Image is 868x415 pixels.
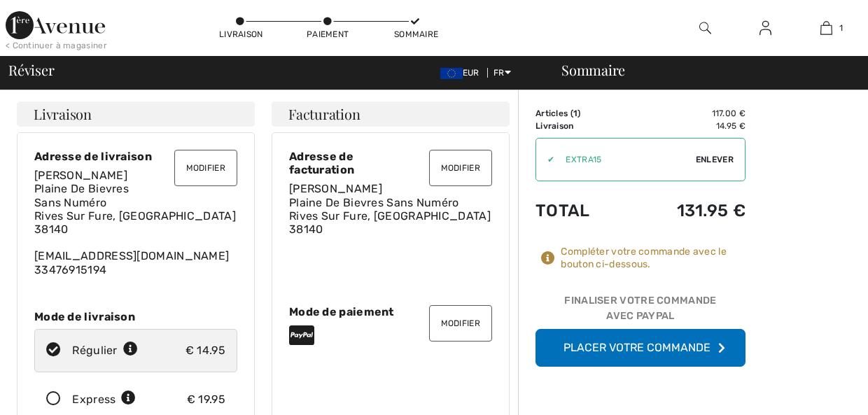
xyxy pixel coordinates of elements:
div: Sommaire [394,28,436,41]
div: Finaliser votre commande avec PayPal [535,293,745,329]
div: € 19.95 [187,391,225,408]
button: Placer votre commande [535,329,745,367]
span: Facturation [288,107,360,121]
span: [PERSON_NAME] [289,182,382,195]
div: Paiement [307,28,349,41]
button: Modifier [429,150,492,186]
span: 1 [573,108,577,118]
div: ✔ [536,153,554,166]
td: Total [535,187,628,234]
a: 1 [797,20,856,36]
div: Sommaire [545,63,860,77]
span: 1 [839,22,843,34]
span: Plaine De Bievres Sans Numéro Rives Sur Fure, [GEOGRAPHIC_DATA] 38140 [34,182,236,236]
a: Se connecter [748,20,783,37]
img: Euro [440,68,463,79]
input: Code promo [554,139,696,181]
div: Mode de livraison [34,310,237,323]
td: Livraison [535,120,628,132]
span: EUR [440,68,485,78]
div: Mode de paiement [289,305,492,318]
img: 1ère Avenue [6,11,105,39]
div: Express [72,391,136,408]
div: € 14.95 [185,342,225,359]
div: Livraison [219,28,261,41]
button: Modifier [429,305,492,342]
div: < Continuer à magasiner [6,39,107,52]
span: [PERSON_NAME] [34,169,127,182]
div: Compléter votre commande avec le bouton ci-dessous. [561,246,745,271]
button: Modifier [174,150,237,186]
span: Livraison [34,107,92,121]
div: Adresse de facturation [289,150,492,176]
img: Mes infos [759,20,771,36]
span: Plaine De Bievres Sans Numéro Rives Sur Fure, [GEOGRAPHIC_DATA] 38140 [289,196,491,236]
div: Régulier [72,342,138,359]
span: Réviser [8,63,54,77]
span: FR [493,68,511,78]
img: recherche [699,20,711,36]
td: Articles ( ) [535,107,628,120]
img: Mon panier [820,20,832,36]
div: [EMAIL_ADDRESS][DOMAIN_NAME] 33476915194 [34,169,237,276]
div: Adresse de livraison [34,150,237,163]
